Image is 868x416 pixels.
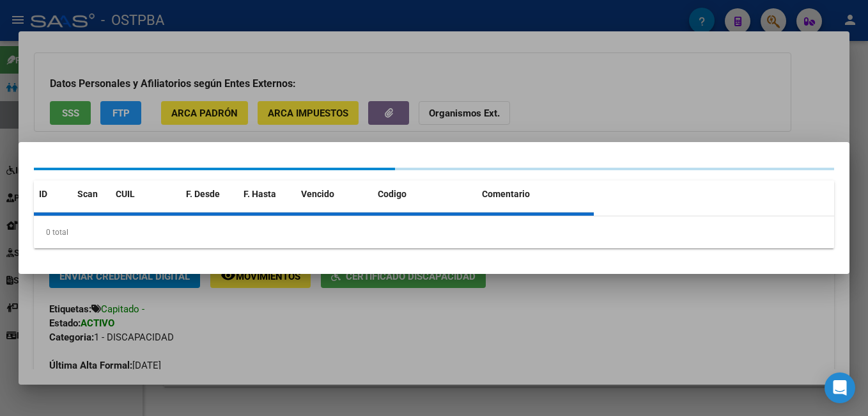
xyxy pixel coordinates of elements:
[378,189,407,199] span: Codigo
[825,372,855,403] div: Open Intercom Messenger
[34,216,834,248] div: 0 total
[116,189,135,199] span: CUIL
[244,189,276,199] span: F. Hasta
[477,180,594,208] datatable-header-cell: Comentario
[34,180,72,208] datatable-header-cell: ID
[181,180,238,208] datatable-header-cell: F. Desde
[296,180,373,208] datatable-header-cell: Vencido
[77,189,98,199] span: Scan
[238,180,296,208] datatable-header-cell: F. Hasta
[111,180,181,208] datatable-header-cell: CUIL
[186,189,220,199] span: F. Desde
[482,189,530,199] span: Comentario
[72,180,111,208] datatable-header-cell: Scan
[39,189,47,199] span: ID
[301,189,334,199] span: Vencido
[373,180,477,208] datatable-header-cell: Codigo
